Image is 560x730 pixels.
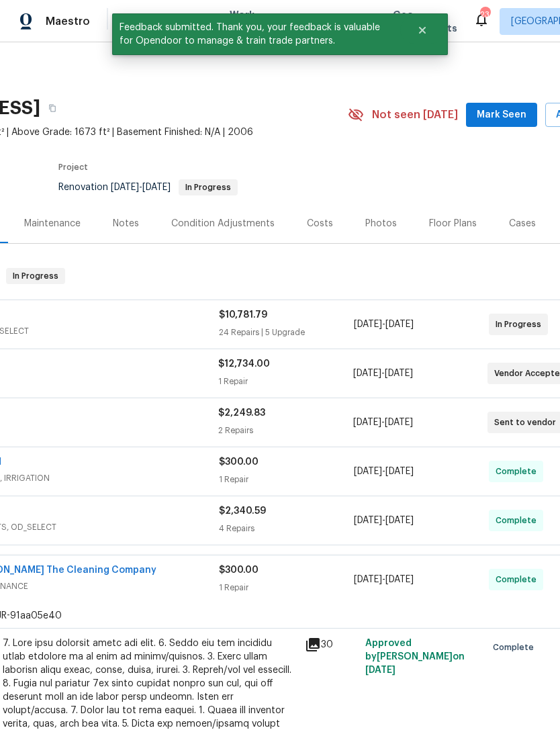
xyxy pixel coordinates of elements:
[40,96,64,120] button: Copy Address
[400,17,445,44] button: Close
[112,13,400,55] span: Feedback submitted. Thank you, your feedback is valuable for Opendoor to manage & train trade par...
[466,103,537,128] button: Mark Seen
[354,516,382,525] span: [DATE]
[385,575,414,584] span: [DATE]
[365,639,465,675] span: Approved by [PERSON_NAME] on
[58,183,238,192] span: Renovation
[354,514,414,527] span: -
[385,418,413,427] span: [DATE]
[113,217,139,230] div: Notes
[218,408,265,418] span: $2,249.83
[354,575,382,584] span: [DATE]
[372,108,458,122] span: Not seen [DATE]
[219,310,267,320] span: $10,781.79
[111,183,139,192] span: [DATE]
[496,514,542,527] span: Complete
[365,217,397,230] div: Photos
[142,183,171,192] span: [DATE]
[219,506,266,516] span: $2,340.59
[354,320,382,329] span: [DATE]
[305,637,357,653] div: 30
[219,581,354,594] div: 1 Repair
[477,107,526,124] span: Mark Seen
[58,163,88,171] span: Project
[385,516,414,525] span: [DATE]
[219,326,354,339] div: 24 Repairs | 5 Upgrade
[354,318,414,331] span: -
[385,369,413,378] span: [DATE]
[111,183,171,192] span: -
[46,15,90,28] span: Maestro
[353,416,413,429] span: -
[353,369,381,378] span: [DATE]
[230,8,264,35] span: Work Orders
[496,318,547,331] span: In Progress
[385,320,414,329] span: [DATE]
[171,217,275,230] div: Condition Adjustments
[218,424,353,437] div: 2 Repairs
[219,565,259,575] span: $300.00
[354,465,414,478] span: -
[353,367,413,380] span: -
[429,217,477,230] div: Floor Plans
[180,183,236,191] span: In Progress
[385,467,414,476] span: [DATE]
[24,217,81,230] div: Maintenance
[7,269,64,283] span: In Progress
[218,359,270,369] span: $12,734.00
[493,641,539,654] span: Complete
[354,573,414,586] span: -
[480,8,489,21] div: 23
[353,418,381,427] span: [DATE]
[496,465,542,478] span: Complete
[219,522,354,535] div: 4 Repairs
[393,8,457,35] span: Geo Assignments
[219,473,354,486] div: 1 Repair
[219,457,259,467] span: $300.00
[218,375,353,388] div: 1 Repair
[509,217,536,230] div: Cases
[354,467,382,476] span: [DATE]
[496,573,542,586] span: Complete
[365,666,395,675] span: [DATE]
[307,217,333,230] div: Costs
